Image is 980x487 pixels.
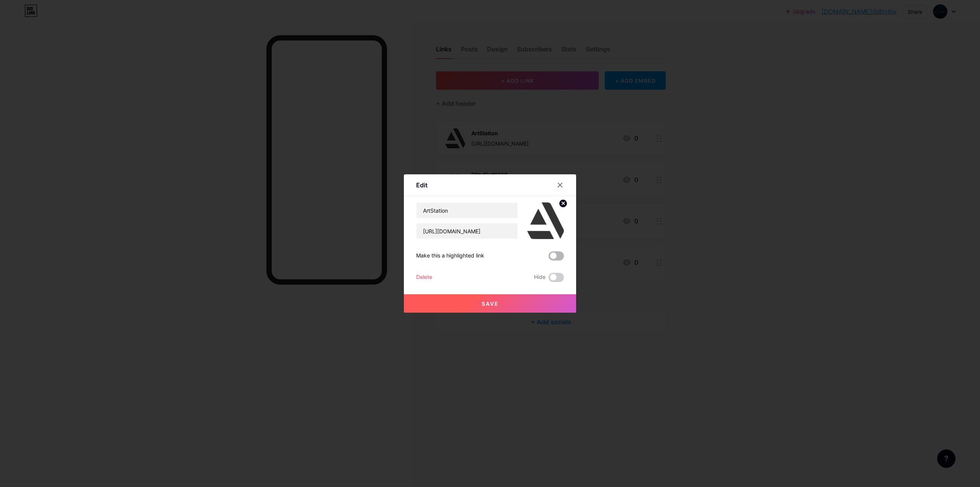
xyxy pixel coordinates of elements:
[416,273,432,282] div: Delete
[416,180,428,190] div: Edit
[482,300,499,307] span: Save
[416,203,518,218] input: Title
[527,202,564,239] img: link_thumbnail
[404,294,576,313] button: Save
[416,251,484,261] div: Make this a highlighted link
[534,273,546,282] span: Hide
[416,223,518,239] input: URL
